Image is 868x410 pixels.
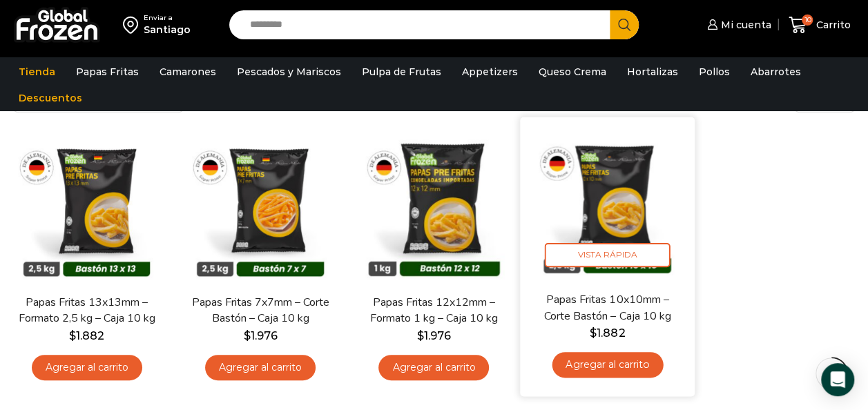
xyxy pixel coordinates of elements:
a: Pescados y Mariscos [230,59,348,85]
a: Papas Fritas [69,59,146,85]
a: Mi cuenta [704,11,771,39]
span: Carrito [813,18,851,32]
a: Papas Fritas 10x10mm – Corte Bastón – Caja 10 kg [539,291,677,324]
button: Search button [610,10,639,39]
a: Pollos [692,59,737,85]
bdi: 1.976 [417,329,451,342]
a: Papas Fritas 7x7mm – Corte Bastón – Caja 10 kg [191,295,329,326]
bdi: 1.882 [69,329,104,342]
span: $ [244,329,251,342]
bdi: 1.976 [244,329,278,342]
a: Descuentos [12,85,89,111]
a: Agregar al carrito: “Papas Fritas 12x12mm - Formato 1 kg - Caja 10 kg” [378,355,489,380]
span: 10 [802,14,813,26]
span: $ [590,326,597,340]
a: Papas Fritas 12x12mm – Formato 1 kg – Caja 10 kg [365,295,503,326]
bdi: 1.882 [590,326,625,340]
a: Appetizers [455,59,525,85]
div: Enviar a [144,13,191,23]
a: Papas Fritas 13x13mm – Formato 2,5 kg – Caja 10 kg [18,295,155,326]
a: Pulpa de Frutas [355,59,448,85]
div: Santiago [144,23,191,37]
a: Agregar al carrito: “Papas Fritas 13x13mm - Formato 2,5 kg - Caja 10 kg” [32,355,142,380]
span: $ [69,329,76,342]
img: address-field-icon.svg [123,13,144,37]
span: $ [417,329,424,342]
a: Agregar al carrito: “Papas Fritas 7x7mm - Corte Bastón - Caja 10 kg” [205,355,316,380]
a: Abarrotes [744,59,808,85]
span: Vista Rápida [545,243,671,267]
a: Camarones [153,59,223,85]
div: Open Intercom Messenger [821,363,854,396]
a: Queso Crema [532,59,613,85]
a: 10 Carrito [785,9,854,41]
a: Agregar al carrito: “Papas Fritas 10x10mm - Corte Bastón - Caja 10 kg” [552,352,663,378]
span: Mi cuenta [717,18,771,32]
a: Tienda [12,59,62,85]
a: Hortalizas [620,59,685,85]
